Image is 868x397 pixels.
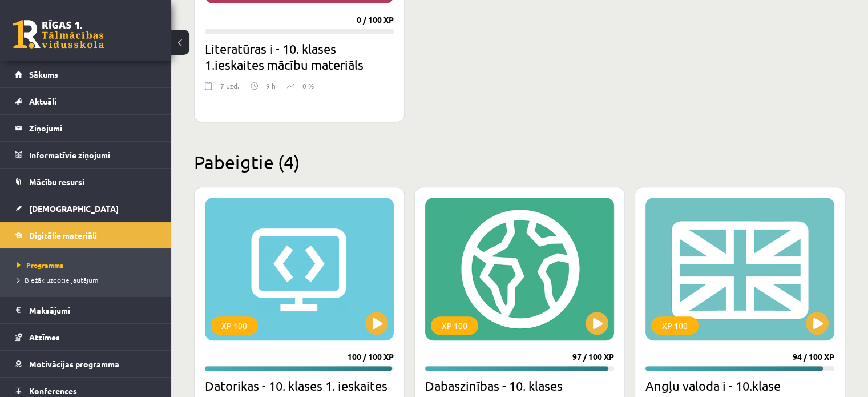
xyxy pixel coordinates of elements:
[431,316,478,335] div: XP 100
[220,81,239,98] div: 7 uzd.
[205,41,394,73] h2: Literatūras i - 10. klases 1.ieskaites mācību materiāls
[15,142,157,168] a: Informatīvie ziņojumi
[17,275,160,285] a: Biežāk uzdotie jautājumi
[29,115,157,141] legend: Ziņojumi
[15,351,157,377] a: Motivācijas programma
[15,88,157,114] a: Aktuāli
[15,115,157,141] a: Ziņojumi
[15,297,157,323] a: Maksājumi
[17,275,100,284] span: Biežāk uzdotie jautājumi
[15,169,157,195] a: Mācību resursi
[15,324,157,350] a: Atzīmes
[17,260,160,270] a: Programma
[29,230,97,240] span: Digitālie materiāli
[29,332,60,342] span: Atzīmes
[29,177,84,187] span: Mācību resursi
[15,61,157,87] a: Sākums
[15,222,157,248] a: Digitālie materiāli
[651,316,699,335] div: XP 100
[29,386,77,396] span: Konferences
[29,297,157,323] legend: Maksājumi
[302,81,314,91] p: 0 %
[29,96,56,106] span: Aktuāli
[211,316,258,335] div: XP 100
[194,151,845,173] h2: Pabeigtie (4)
[29,69,58,79] span: Sākums
[29,359,119,369] span: Motivācijas programma
[13,20,104,49] a: Rīgas 1. Tālmācības vidusskola
[29,142,157,168] legend: Informatīvie ziņojumi
[17,260,64,270] span: Programma
[266,81,276,91] p: 9 h
[29,203,119,214] span: [DEMOGRAPHIC_DATA]
[15,195,157,222] a: [DEMOGRAPHIC_DATA]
